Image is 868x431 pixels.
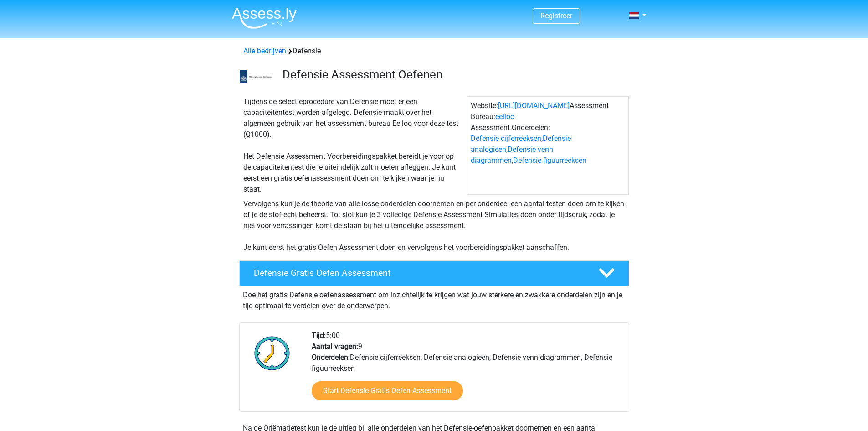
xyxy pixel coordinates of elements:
a: Alle bedrijven [243,47,286,55]
img: Assessly [232,7,297,29]
div: Doe het gratis Defensie oefenassessment om inzichtelijk te krijgen wat jouw sterkere en zwakkere ... [239,286,629,312]
img: Klok [249,330,295,376]
h3: Defensie Assessment Oefenen [282,68,622,82]
h4: Defensie Gratis Oefen Assessment [254,268,584,278]
a: eelloo [495,112,514,121]
b: Tijd: [312,331,326,340]
b: Aantal vragen: [312,342,358,351]
a: [URL][DOMAIN_NAME] [498,101,570,110]
a: Start Defensie Gratis Oefen Assessment [312,381,463,400]
a: Defensie Gratis Oefen Assessment [236,260,633,286]
a: Defensie analogieen [471,134,571,154]
div: Defensie [240,46,629,57]
a: Defensie venn diagrammen [471,145,553,165]
div: 5:00 9 Defensie cijferreeksen, Defensie analogieen, Defensie venn diagrammen, Defensie figuurreeksen [305,330,628,411]
div: Website: Assessment Bureau: Assessment Onderdelen: , , , [467,96,629,195]
a: Registreer [540,11,572,20]
a: Defensie cijferreeksen [471,134,541,143]
div: Vervolgens kun je de theorie van alle losse onderdelen doornemen en per onderdeel een aantal test... [240,198,629,253]
div: Tijdens de selectieprocedure van Defensie moet er een capaciteitentest worden afgelegd. Defensie ... [240,96,467,195]
b: Onderdelen: [312,353,350,362]
a: Defensie figuurreeksen [513,156,586,165]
